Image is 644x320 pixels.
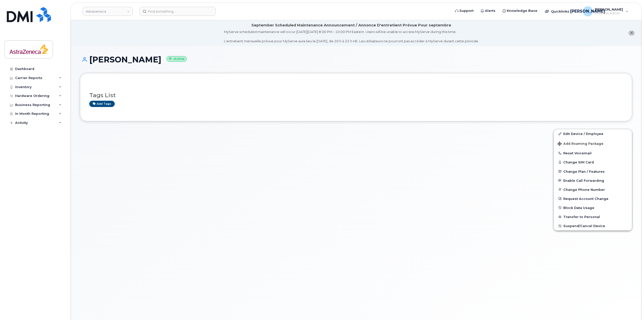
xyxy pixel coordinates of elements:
[563,179,604,182] span: Enable Call Forwarding
[251,23,451,28] div: September Scheduled Maintenance Announcement / Annonce D'entretient Prévue Pour septembre
[563,169,605,173] span: Change Plan / Features
[554,167,632,176] button: Change Plan / Features
[554,203,632,212] button: Block Data Usage
[563,224,605,228] span: Suspend/Cancel Device
[89,101,115,107] a: Add tags
[554,185,632,194] button: Change Phone Number
[554,158,632,167] button: Change SIM Card
[554,221,632,230] button: Suspend/Cancel Device
[89,92,623,98] h3: Tags List
[554,194,632,203] button: Request Account Change
[554,129,632,138] a: Edit Device / Employee
[554,138,632,149] button: Add Roaming Package
[80,55,632,64] h1: [PERSON_NAME]
[166,56,187,62] small: Active
[554,176,632,185] button: Enable Call Forwarding
[558,142,603,147] span: Add Roaming Package
[224,29,479,44] div: MyServe scheduled maintenance will occur [DATE][DATE] 8:00 PM - 10:00 PM Eastern. Users will be u...
[554,212,632,221] button: Transfer to Personal
[554,149,632,158] button: Reset Voicemail
[628,30,635,36] button: close notification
